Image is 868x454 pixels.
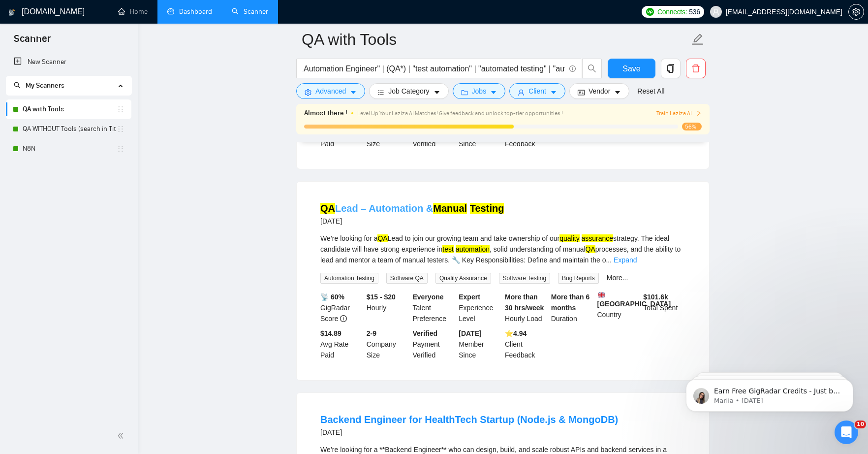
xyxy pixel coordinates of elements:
[689,6,700,17] span: 536
[315,86,346,97] span: Advanced
[320,203,504,214] a: QALead – Automation &Manual Testing
[6,32,59,52] span: Scanner
[304,108,347,119] span: Almost there !
[646,8,654,16] img: upwork-logo.png
[549,292,595,324] div: Duration
[713,8,719,15] span: user
[835,421,858,444] iframe: Intercom live chat
[849,8,864,16] span: setting
[606,256,612,264] span: ...
[528,86,546,97] span: Client
[357,110,563,117] span: Level Up Your Laziza AI Matches! Give feedback and unlock top-tier opportunities !
[551,293,590,312] b: More than 6 months
[582,234,614,242] mark: assurance
[433,203,467,214] mark: Manual
[457,328,503,360] div: Member Since
[305,89,311,96] span: setting
[586,245,595,253] mark: QA
[14,81,64,90] span: My Scanners
[117,431,127,441] span: double-left
[457,292,503,324] div: Experience Level
[598,292,605,298] img: 🇬🇧
[367,329,376,337] b: 2-9
[686,64,705,73] span: delete
[442,245,454,253] mark: test
[459,293,480,301] b: Expert
[411,292,457,324] div: Talent Preference
[456,245,490,253] mark: automation
[671,358,868,427] iframe: Intercom notifications message
[369,83,448,99] button: barsJob Categorycaret-down
[503,328,549,360] div: Client Feedback
[597,292,671,308] b: [GEOGRAPHIC_DATA]
[558,273,599,284] span: Bug Reports
[637,86,664,97] a: Reset All
[23,99,117,119] a: QA with Tools
[320,203,335,214] mark: QA
[614,89,621,96] span: caret-down
[117,125,124,133] span: holder
[505,329,527,337] b: ⭐️ 4.94
[696,110,702,116] span: right
[578,89,585,96] span: idcard
[518,89,525,96] span: user
[6,52,131,72] li: New Scanner
[320,215,504,227] div: [DATE]
[503,292,549,324] div: Hourly Load
[6,99,131,119] li: QA with Tools
[320,233,685,265] div: We’re looking for a Lead to join our growing team and take ownership of our strategy. The ideal c...
[509,83,565,99] button: userClientcaret-down
[6,119,131,139] li: QA WITHOUT Tools (search in Titles)
[320,414,618,425] a: Backend Engineer for HealthTech Startup (Node.js & MongoDB)
[411,328,457,360] div: Payment Verified
[595,292,642,324] div: Country
[472,86,487,97] span: Jobs
[302,63,565,75] input: Search Freelance Jobs...
[686,59,706,78] button: delete
[8,4,15,20] img: logo
[365,328,411,360] div: Company Size
[607,274,628,282] a: More...
[388,86,429,97] span: Job Category
[26,81,64,90] span: My Scanners
[499,273,551,284] span: Software Testing
[459,329,481,337] b: [DATE]
[661,64,680,73] span: copy
[167,7,212,16] a: dashboardDashboard
[296,83,365,99] button: settingAdvancedcaret-down
[435,273,491,284] span: Quality Assurance
[117,145,124,153] span: holder
[320,273,378,284] span: Automation Testing
[14,82,21,89] span: search
[413,329,438,337] b: Verified
[302,27,689,52] input: Scanner name...
[682,123,702,130] span: 56%
[461,89,468,96] span: folder
[118,7,148,16] a: homeHome
[350,89,357,96] span: caret-down
[320,426,618,438] div: [DATE]
[550,89,557,96] span: caret-down
[320,329,341,337] b: $14.89
[691,33,704,46] span: edit
[657,6,687,17] span: Connects:
[569,83,629,99] button: idcardVendorcaret-down
[377,234,387,242] mark: QA
[413,293,444,301] b: Everyone
[643,293,668,301] b: $ 101.6k
[23,139,117,159] a: N8N
[232,7,268,16] a: searchScanner
[505,293,544,312] b: More than 30 hrs/week
[589,86,610,97] span: Vendor
[6,139,131,159] li: N8N
[569,65,576,72] span: info-circle
[855,421,866,428] span: 10
[365,292,411,324] div: Hourly
[318,328,365,360] div: Avg Rate Paid
[656,109,702,118] button: Train Laziza AI
[23,119,117,139] a: QA WITHOUT Tools (search in Titles)
[641,292,687,324] div: Total Spent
